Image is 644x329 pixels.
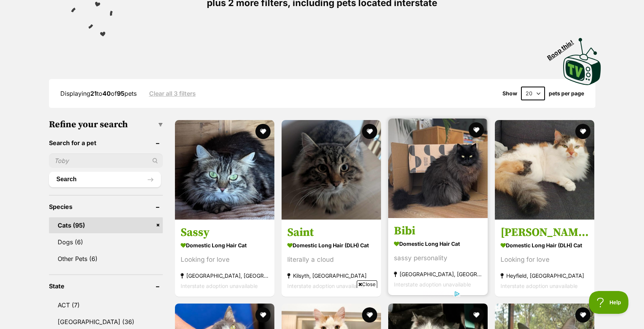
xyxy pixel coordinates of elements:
label: pets per page [549,90,584,96]
strong: 21 [90,90,97,97]
h3: Bibi [394,223,482,238]
iframe: Help Scout Beacon - Open [589,291,629,314]
button: favourite [255,124,271,139]
header: Search for a pet [49,139,163,146]
div: literally a cloud [287,254,375,264]
h3: Refine your search [49,119,163,130]
span: Interstate adoption unavailable [287,282,364,289]
strong: 95 [117,90,124,97]
strong: 40 [102,90,111,97]
h3: [PERSON_NAME] [501,225,589,239]
strong: Domestic Long Hair (DLH) Cat [287,239,375,250]
header: State [49,283,163,289]
button: favourite [469,307,484,323]
span: Interstate adoption unavailable [394,281,471,287]
img: Molly - Domestic Long Hair (DLH) Cat [495,120,594,220]
img: Sassy - Domestic Long Hair Cat [175,120,274,220]
button: Search [49,172,161,187]
div: sassy personality [394,253,482,263]
strong: Domestic Long Hair Cat [394,238,482,249]
img: PetRescue TV logo [563,38,601,85]
header: Species [49,203,163,210]
a: [PERSON_NAME] Domestic Long Hair (DLH) Cat Looking for love Heyfield, [GEOGRAPHIC_DATA] Interstat... [495,219,594,296]
iframe: Advertisement [184,291,460,325]
span: Show [502,90,517,96]
button: favourite [576,307,591,323]
img: Bibi - Domestic Long Hair Cat [388,119,488,218]
a: Dogs (6) [49,234,163,250]
strong: [GEOGRAPHIC_DATA], [GEOGRAPHIC_DATA] [394,269,482,279]
span: Displaying to of pets [60,90,137,97]
strong: [GEOGRAPHIC_DATA], [GEOGRAPHIC_DATA] [181,270,269,280]
a: Sassy Domestic Long Hair Cat Looking for love [GEOGRAPHIC_DATA], [GEOGRAPHIC_DATA] Interstate ado... [175,219,274,296]
span: Interstate adoption unavailable [181,282,258,289]
span: Interstate adoption unavailable [501,282,578,289]
strong: Domestic Long Hair (DLH) Cat [501,239,589,250]
strong: Heyfield, [GEOGRAPHIC_DATA] [501,270,589,280]
img: Saint - Domestic Long Hair (DLH) Cat [282,120,381,220]
a: ACT (7) [49,297,163,313]
a: Bibi Domestic Long Hair Cat sassy personality [GEOGRAPHIC_DATA], [GEOGRAPHIC_DATA] Interstate ado... [388,218,488,295]
button: favourite [576,124,591,139]
h3: Sassy [181,225,269,239]
input: Toby [49,153,163,168]
div: Looking for love [181,254,269,264]
strong: Kilsyth, [GEOGRAPHIC_DATA] [287,270,375,280]
h3: Saint [287,225,375,239]
a: Saint Domestic Long Hair (DLH) Cat literally a cloud Kilsyth, [GEOGRAPHIC_DATA] Interstate adopti... [282,219,381,296]
a: Clear all 3 filters [149,90,196,97]
a: Other Pets (6) [49,251,163,267]
span: Close [357,280,377,288]
span: Boop this! [546,34,581,61]
a: Cats (95) [49,217,163,233]
button: favourite [469,122,484,138]
button: favourite [362,124,377,139]
a: Boop this! [563,31,601,87]
div: Looking for love [501,254,589,264]
strong: Domestic Long Hair Cat [181,239,269,250]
